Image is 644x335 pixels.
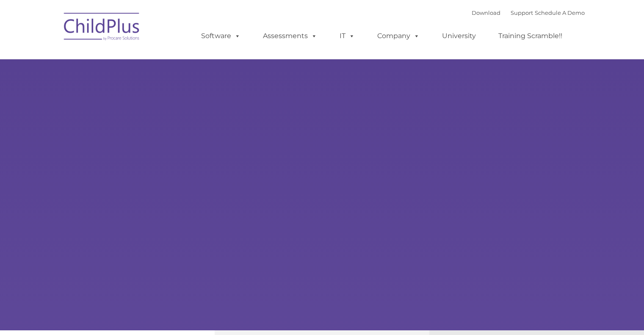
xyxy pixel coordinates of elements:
[369,28,428,44] a: Company
[472,9,500,16] a: Download
[490,28,571,44] a: Training Scramble!!
[193,28,249,44] a: Software
[254,28,326,44] a: Assessments
[331,28,363,44] a: IT
[434,28,484,44] a: University
[511,9,533,16] a: Support
[472,9,585,16] font: |
[535,9,585,16] a: Schedule A Demo
[60,7,144,49] img: ChildPlus by Procare Solutions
